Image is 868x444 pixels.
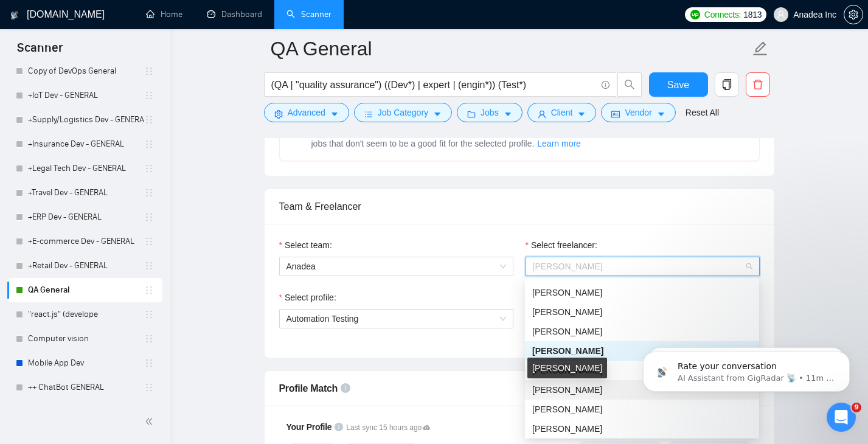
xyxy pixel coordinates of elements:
[7,278,162,302] li: QA General
[330,109,339,119] span: caret-down
[715,72,739,97] button: copy
[618,79,641,90] span: search
[285,291,336,304] span: Select profile:
[532,424,602,434] span: [PERSON_NAME]
[844,10,863,19] a: setting
[625,106,651,119] span: Vendor
[532,404,602,414] span: [PERSON_NAME]
[279,189,760,224] div: Team & Freelancer
[144,115,154,125] span: holder
[264,103,349,122] button: settingAdvancedcaret-down
[533,262,603,271] span: [PERSON_NAME]
[144,334,154,344] span: holder
[743,8,762,21] span: 1813
[7,351,162,375] li: Mobile App Dev
[28,351,144,375] a: Mobile App Dev
[288,106,325,119] span: Advanced
[271,77,596,92] input: Search Freelance Jobs...
[311,113,606,148] span: Extends Sardor AI by learning from your feedback and automatically qualifying jobs. The expected ...
[7,181,162,205] li: +Travel Dev - GENERAL
[274,109,283,119] span: setting
[532,288,602,297] span: [PERSON_NAME]
[7,205,162,229] li: +ERP Dev - GENERAL
[335,423,343,431] span: info-circle
[144,310,154,319] span: holder
[144,139,154,149] span: holder
[532,385,602,395] span: [PERSON_NAME]
[852,403,861,412] span: 9
[433,109,442,119] span: caret-down
[28,132,144,156] a: +Insurance Dev - GENERAL
[28,375,144,400] a: ++ ChatBot GENERAL
[28,59,144,83] a: Copy of DevOps General
[28,229,144,254] a: +E-commerce Dev - GENERAL
[601,103,675,122] button: idcardVendorcaret-down
[844,10,863,19] span: setting
[686,106,719,119] a: Reset All
[144,91,154,100] span: holder
[577,109,586,119] span: caret-down
[537,137,581,150] span: Learn more
[657,109,665,119] span: caret-down
[144,285,154,295] span: holder
[354,103,452,122] button: barsJob Categorycaret-down
[144,237,154,246] span: holder
[286,9,332,19] a: searchScanner
[144,383,154,392] span: holder
[527,103,597,122] button: userClientcaret-down
[7,229,162,254] li: +E-commerce Dev - GENERAL
[28,302,144,327] a: "react.js" (develope
[538,109,546,119] span: user
[10,5,19,25] img: logo
[286,314,359,324] span: Automation Testing
[7,156,162,181] li: +Legal Tech Dev - GENERAL
[551,106,573,119] span: Client
[28,278,144,302] a: QA General
[536,136,582,151] button: Laziza AI NEWExtends Sardor AI by learning from your feedback and automatically qualifying jobs. ...
[752,41,768,57] span: edit
[146,9,182,19] a: homeHome
[7,132,162,156] li: +Insurance Dev - GENERAL
[364,109,373,119] span: bars
[715,79,738,90] span: copy
[144,66,154,76] span: holder
[28,327,144,351] a: Computer vision
[504,109,512,119] span: caret-down
[526,238,597,252] label: Select freelancer:
[704,8,741,21] span: Connects:
[602,81,609,89] span: info-circle
[286,422,332,432] span: Your Profile
[28,181,144,205] a: +Travel Dev - GENERAL
[827,403,856,432] iframe: Intercom live chat
[7,39,72,64] span: Scanner
[7,375,162,400] li: ++ ChatBot GENERAL
[144,212,154,222] span: holder
[690,10,700,19] img: upwork-logo.png
[207,9,262,19] a: dashboardDashboard
[28,254,144,278] a: +Retail Dev - GENERAL
[346,422,430,434] span: Last sync 15 hours ago
[271,33,750,64] input: Scanner name...
[532,307,602,317] span: [PERSON_NAME]
[625,326,868,411] iframe: Intercom notifications message
[777,10,785,19] span: user
[7,254,162,278] li: +Retail Dev - GENERAL
[144,164,154,173] span: holder
[7,108,162,132] li: +Supply/Logistics Dev - GENERAL
[617,72,642,97] button: search
[532,327,602,336] span: [PERSON_NAME]
[341,383,350,393] span: info-circle
[286,257,506,276] span: Anadea
[378,106,428,119] span: Job Category
[144,358,154,368] span: holder
[279,383,338,394] span: Profile Match
[481,106,499,119] span: Jobs
[467,109,476,119] span: folder
[667,77,689,92] span: Save
[527,358,607,378] div: [PERSON_NAME]
[145,415,157,428] span: double-left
